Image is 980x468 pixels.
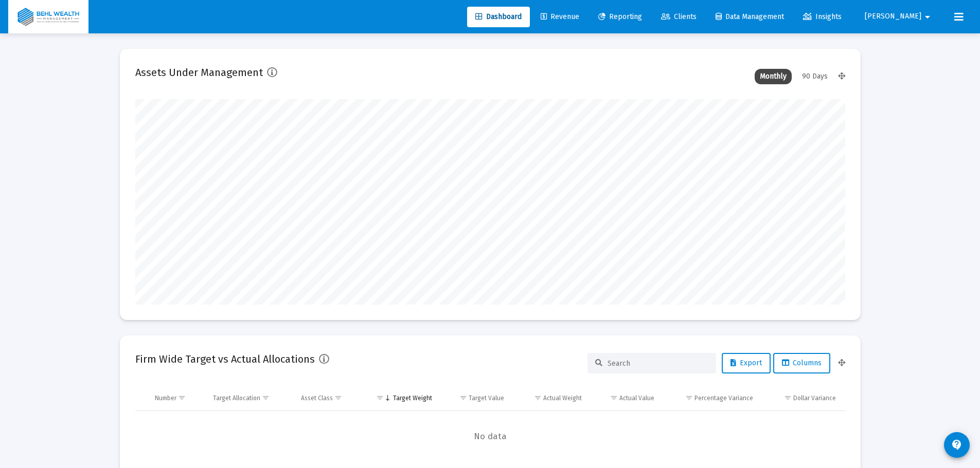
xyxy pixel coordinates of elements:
div: Dollar Variance [793,394,836,402]
a: Insights [795,7,850,27]
span: Show filter options for column 'Number' [178,394,186,402]
mat-icon: arrow_drop_down [921,7,934,27]
td: Column Actual Value [589,386,662,410]
span: Dashboard [475,12,522,21]
span: Clients [661,12,697,21]
td: Column Percentage Variance [662,386,760,410]
div: Number [155,394,176,402]
button: Export [722,353,771,373]
td: Column Target Weight [362,386,439,410]
span: No data [135,431,845,442]
a: Dashboard [467,7,530,27]
div: 90 Days [797,69,833,84]
div: Target Weight [393,394,432,402]
span: Show filter options for column 'Actual Value' [610,394,618,402]
a: Data Management [707,7,792,27]
mat-icon: contact_support [951,439,963,451]
div: Target Allocation [213,394,260,402]
a: Clients [653,7,705,27]
div: Actual Value [619,394,654,402]
td: Column Target Value [439,386,512,410]
span: Reporting [598,12,642,21]
div: Percentage Variance [694,394,753,402]
span: Columns [782,359,822,367]
span: Revenue [541,12,579,21]
div: Actual Weight [543,394,582,402]
h2: Firm Wide Target vs Actual Allocations [135,351,315,367]
span: Show filter options for column 'Target Weight' [376,394,384,402]
span: Show filter options for column 'Percentage Variance' [685,394,693,402]
input: Search [608,359,708,368]
span: Insights [803,12,842,21]
div: Data grid [135,386,845,462]
button: [PERSON_NAME] [852,6,946,27]
td: Column Asset Class [294,386,362,410]
span: Show filter options for column 'Target Value' [459,394,467,402]
span: Show filter options for column 'Asset Class' [334,394,342,402]
td: Column Actual Weight [511,386,589,410]
div: Monthly [755,69,792,84]
div: Target Value [469,394,504,402]
a: Reporting [590,7,650,27]
td: Column Target Allocation [206,386,294,410]
span: Show filter options for column 'Target Allocation' [262,394,270,402]
span: Export [730,359,762,367]
img: Dashboard [16,7,81,27]
span: Show filter options for column 'Actual Weight' [534,394,542,402]
span: Show filter options for column 'Dollar Variance' [784,394,792,402]
span: [PERSON_NAME] [865,12,921,21]
span: Data Management [716,12,784,21]
h2: Assets Under Management [135,64,263,81]
td: Column Number [148,386,206,410]
div: Asset Class [301,394,333,402]
td: Column Dollar Variance [760,386,845,410]
button: Columns [773,353,830,373]
a: Revenue [532,7,587,27]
